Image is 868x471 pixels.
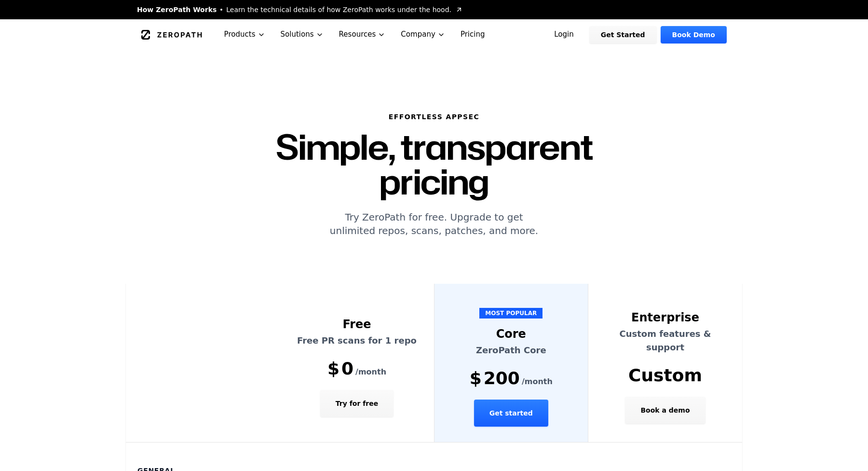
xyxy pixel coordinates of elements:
[628,366,702,385] span: Custom
[589,26,657,43] a: Get Started
[470,369,482,388] span: $
[273,19,331,50] button: Solutions
[320,390,393,417] button: Try for free
[355,366,386,378] span: /month
[327,359,339,378] span: $
[125,19,743,50] nav: Global
[625,397,705,424] button: Book a demo
[600,310,731,325] div: Enterprise
[600,327,731,354] p: Custom features & support
[446,344,577,357] p: ZeroPath Core
[218,210,650,237] p: Try ZeroPath for free. Upgrade to get unlimited repos, scans, patches, and more.
[661,26,727,43] a: Book Demo
[292,334,422,347] p: Free PR scans for 1 repo
[446,326,577,342] div: Core
[522,376,553,388] span: /month
[479,308,542,319] span: MOST POPULAR
[393,19,453,50] button: Company
[218,129,650,199] h1: Simple, transparent pricing
[137,5,217,14] span: How ZeroPath Works
[341,359,353,378] span: 0
[217,19,273,50] button: Products
[226,5,451,14] span: Learn the technical details of how ZeroPath works under the hood.
[453,19,493,50] a: Pricing
[292,317,422,332] div: Free
[542,26,585,43] a: Login
[331,19,393,50] button: Resources
[484,369,520,388] span: 200
[474,400,548,427] button: Get started
[218,112,650,122] h6: Effortless AppSec
[137,5,463,14] a: How ZeroPath WorksLearn the technical details of how ZeroPath works under the hood.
